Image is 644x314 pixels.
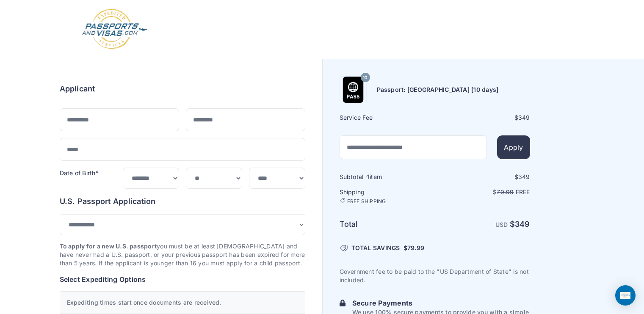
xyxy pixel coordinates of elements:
h6: U.S. Passport Application [60,196,305,207]
strong: $ [510,220,530,229]
span: 10 [363,72,367,83]
span: $ [404,244,424,252]
button: Apply [497,135,530,159]
div: Open Intercom Messenger [615,285,636,306]
p: you must be at least [DEMOGRAPHIC_DATA] and have never had a U.S. passport, or your previous pass... [60,242,305,267]
h6: Select Expediting Options [60,274,305,284]
p: $ [436,188,530,196]
span: 79.99 [407,244,424,251]
span: FREE SHIPPING [347,198,386,205]
div: $ [436,113,530,122]
span: USD [495,221,508,228]
span: 349 [515,220,530,229]
span: Free [516,188,530,196]
img: Logo [81,8,148,50]
span: 349 [518,114,530,121]
label: Date of Birth* [60,169,99,176]
img: Product Name [340,77,366,103]
h6: Passport: [GEOGRAPHIC_DATA] [10 days] [377,85,499,94]
h6: Subtotal · item [340,173,434,181]
p: Government fee to be paid to the "US Department of State" is not included. [340,267,530,284]
div: Expediting times start once documents are received. [60,291,305,314]
div: $ [436,173,530,181]
strong: To apply for a new U.S. passport [60,242,157,250]
span: 1 [367,173,370,180]
h6: Secure Payments [352,298,530,308]
span: 349 [518,173,530,180]
h6: Service Fee [340,113,434,122]
h6: Applicant [60,83,95,95]
h6: Total [340,218,434,230]
span: TOTAL SAVINGS [351,244,400,252]
h6: Shipping [340,188,434,205]
span: 79.99 [497,188,514,196]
